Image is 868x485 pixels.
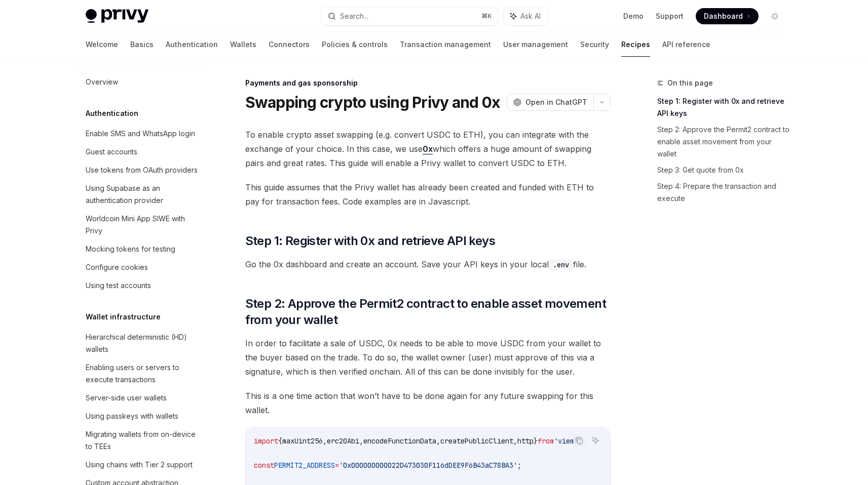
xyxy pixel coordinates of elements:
a: Step 1: Register with 0x and retrieve API keys [657,93,791,122]
a: Using test accounts [78,276,207,295]
div: Server-side user wallets [86,392,167,404]
span: Ask AI [520,11,541,21]
span: = [335,461,339,470]
div: Hierarchical deterministic (HD) wallets [86,331,201,355]
span: ⌘ K [481,12,492,20]
a: Recipes [621,32,650,57]
span: Dashboard [704,11,743,21]
a: Dashboard [696,8,759,24]
div: Payments and gas sponsorship [245,78,611,88]
button: Copy the contents from the code block [573,434,586,447]
div: Configure cookies [86,261,148,273]
div: Migrating wallets from on-device to TEEs [86,428,201,453]
a: User management [503,32,568,57]
div: Guest accounts [86,146,137,158]
div: Using Supabase as an authentication provider [86,182,201,207]
span: http [517,436,534,446]
a: Using chains with Tier 2 support [78,456,207,474]
a: Connectors [269,32,310,57]
h5: Authentication [86,107,138,119]
div: Mocking tokens for testing [86,243,175,255]
a: Support [656,11,684,21]
span: maxUint256 [282,436,323,446]
div: Overview [86,76,118,88]
button: Search...⌘K [321,7,498,25]
div: Using chains with Tier 2 support [86,459,193,471]
a: Welcome [86,32,118,57]
a: Basics [130,32,154,57]
a: Using Supabase as an authentication provider [78,179,207,210]
a: Migrating wallets from on-device to TEEs [78,425,207,456]
a: 0x [423,144,433,154]
span: , [323,436,327,446]
span: encodeFunctionData [363,436,436,446]
div: Worldcoin Mini App SIWE with Privy [86,213,201,237]
div: Search... [340,10,368,22]
a: Use tokens from OAuth providers [78,161,207,179]
span: Go the 0x dashboard and create an account. Save your API keys in your local file. [245,257,611,271]
div: Enable SMS and WhatsApp login [86,128,195,140]
span: 'viem' [554,436,578,446]
a: Step 3: Get quote from 0x [657,162,791,178]
button: Ask AI [589,434,602,447]
span: ; [517,461,521,470]
span: from [538,436,554,446]
span: Step 2: Approve the Permit2 contract to enable asset movement from your wallet [245,296,611,328]
span: import [254,436,278,446]
a: Worldcoin Mini App SIWE with Privy [78,210,207,240]
span: In order to facilitate a sale of USDC, 0x needs to be able to move USDC from your wallet to the b... [245,336,611,379]
button: Open in ChatGPT [507,94,593,111]
a: Transaction management [400,32,491,57]
a: API reference [662,32,710,57]
a: Security [580,32,609,57]
button: Toggle dark mode [767,8,783,24]
a: Server-side user wallets [78,389,207,407]
a: Wallets [230,32,256,57]
span: This is a one time action that won’t have to be done again for any future swapping for this wallet. [245,389,611,417]
span: , [359,436,363,446]
span: Open in ChatGPT [525,97,587,107]
h1: Swapping crypto using Privy and 0x [245,93,500,111]
a: Policies & controls [322,32,388,57]
a: Guest accounts [78,143,207,161]
span: { [278,436,282,446]
span: , [436,436,440,446]
span: '0x000000000022D473030F116dDEE9F6B43aC78BA3' [339,461,517,470]
span: const [254,461,274,470]
a: Step 4: Prepare the transaction and execute [657,178,791,207]
a: Authentication [166,32,218,57]
a: Mocking tokens for testing [78,240,207,258]
a: Enabling users or servers to execute transactions [78,358,207,389]
a: Using passkeys with wallets [78,407,207,425]
code: .env [549,259,573,270]
div: Using test accounts [86,279,151,292]
span: erc20Abi [327,436,359,446]
button: Ask AI [503,7,548,25]
a: Enable SMS and WhatsApp login [78,125,207,143]
a: Hierarchical deterministic (HD) wallets [78,328,207,358]
span: This guide assumes that the Privy wallet has already been created and funded with ETH to pay for ... [245,180,611,209]
img: light logo [86,9,148,23]
span: , [513,436,517,446]
a: Step 2: Approve the Permit2 contract to enable asset movement from your wallet [657,122,791,162]
span: } [534,436,538,446]
span: createPublicClient [440,436,513,446]
h5: Wallet infrastructure [86,311,161,323]
div: Using passkeys with wallets [86,410,178,422]
span: Step 1: Register with 0x and retrieve API keys [245,233,495,249]
span: PERMIT2_ADDRESS [274,461,335,470]
span: On this page [667,77,713,89]
div: Enabling users or servers to execute transactions [86,361,201,386]
a: Demo [623,11,644,21]
a: Overview [78,73,207,91]
a: Configure cookies [78,258,207,276]
span: To enable crypto asset swapping (e.g. convert USDC to ETH), you can integrate with the exchange o... [245,128,611,170]
div: Use tokens from OAuth providers [86,164,198,176]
